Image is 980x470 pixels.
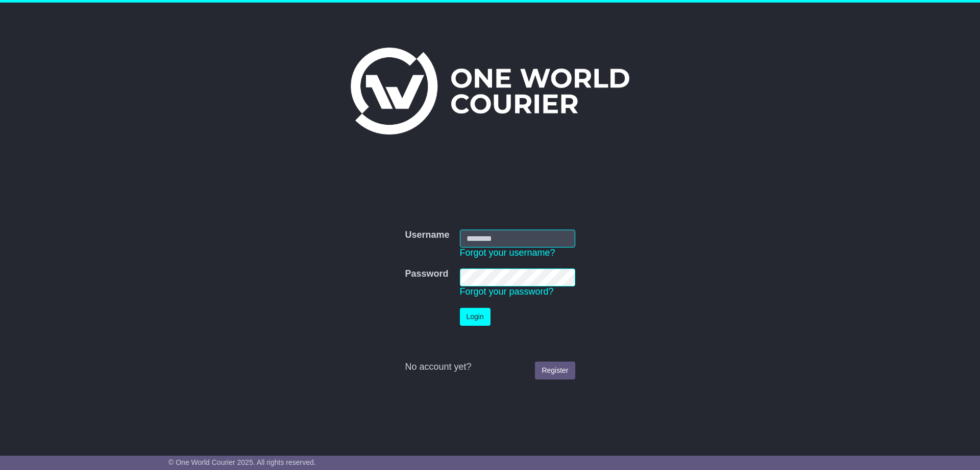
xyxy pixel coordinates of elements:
img: One World [351,48,629,135]
a: Forgot your password? [460,286,554,297]
a: Forgot your username? [460,248,555,258]
button: Login [460,308,491,326]
span: © One World Courier 2025. All rights reserved. [168,458,316,466]
label: Password [405,268,448,280]
div: No account yet? [405,362,575,373]
label: Username [405,230,449,241]
a: Register [535,362,575,379]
